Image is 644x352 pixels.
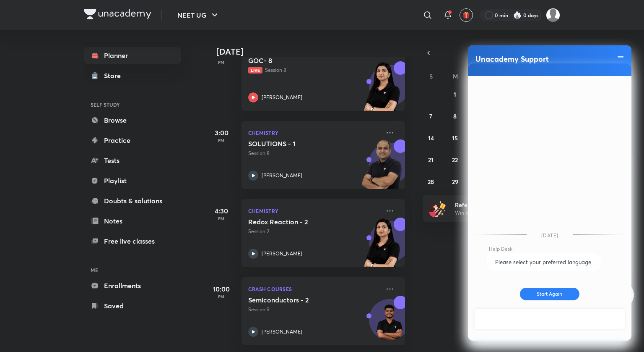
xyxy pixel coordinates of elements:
[84,132,181,149] a: Practice
[205,284,238,294] h5: 10:00
[262,172,302,179] p: [PERSON_NAME]
[489,246,512,252] span: Help Desk
[428,134,434,142] abbr: September 14, 2025
[541,232,558,239] span: [DATE]
[462,11,470,19] img: avatar
[104,71,126,81] div: Store
[205,294,238,299] p: PM
[448,87,462,101] button: September 1, 2025
[452,134,458,142] abbr: September 15, 2025
[359,218,405,276] img: unacademy
[448,109,462,123] button: September 8, 2025
[429,72,433,80] abbr: Sunday
[172,7,225,24] button: NEET UG
[424,131,438,144] button: September 14, 2025
[248,56,353,65] h5: GOC- 8
[369,304,410,344] img: Avatar
[448,131,462,144] button: September 15, 2025
[248,218,353,226] h5: Redox Reaction - 2
[84,47,181,64] a: Planner
[205,60,238,65] p: PM
[520,288,580,300] button: Start Again
[248,150,380,157] p: Session 8
[546,8,560,22] img: Palak Singh
[216,47,413,57] h4: [DATE]
[205,216,238,221] p: PM
[84,67,181,84] a: Store
[248,228,380,235] p: Session 2
[262,94,302,101] p: [PERSON_NAME]
[453,112,457,120] abbr: September 8, 2025
[262,328,302,336] p: [PERSON_NAME]
[84,172,181,189] a: Playlist
[84,112,181,129] a: Browse
[453,72,458,80] abbr: Monday
[248,296,353,304] h5: Semiconductors - 2
[359,61,405,119] img: unacademy
[448,175,462,188] button: September 29, 2025
[424,109,438,123] button: September 7, 2025
[205,138,238,143] p: PM
[205,128,238,138] h5: 3:00
[495,258,592,266] span: Please select your preferred language.
[262,250,302,257] p: [PERSON_NAME]
[452,156,458,164] abbr: September 22, 2025
[248,128,380,138] p: Chemistry
[84,192,181,209] a: Doubts & solutions
[454,90,456,98] abbr: September 1, 2025
[452,178,458,186] abbr: September 29, 2025
[248,206,380,216] p: Chemistry
[84,9,151,19] img: Company Logo
[84,152,181,169] a: Tests
[428,156,434,164] abbr: September 21, 2025
[248,67,262,74] span: Live
[429,112,432,120] abbr: September 7, 2025
[434,47,572,59] button: [DATE]
[359,139,405,197] img: unacademy
[248,284,380,294] p: Crash Courses
[84,297,181,314] a: Saved
[205,206,238,216] h5: 4:30
[460,8,473,22] button: avatar
[84,97,181,112] h6: SELF STUDY
[455,209,558,217] p: Win a laptop, vouchers & more
[428,178,434,186] abbr: September 28, 2025
[475,54,594,64] label: Unacademy Support
[84,213,181,229] a: Notes
[84,277,181,294] a: Enrollments
[424,153,438,166] button: September 21, 2025
[455,200,558,209] h6: Refer friends
[448,153,462,166] button: September 22, 2025
[424,175,438,188] button: September 28, 2025
[84,263,181,277] h6: ME
[248,139,353,148] h5: SOLUTIONS - 1
[513,11,522,19] img: streak
[84,233,181,250] a: Free live classes
[248,306,380,313] p: Session 9
[616,52,625,60] div: Minimize
[248,66,380,74] p: Session 8
[429,200,446,217] img: referral
[84,9,151,21] a: Company Logo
